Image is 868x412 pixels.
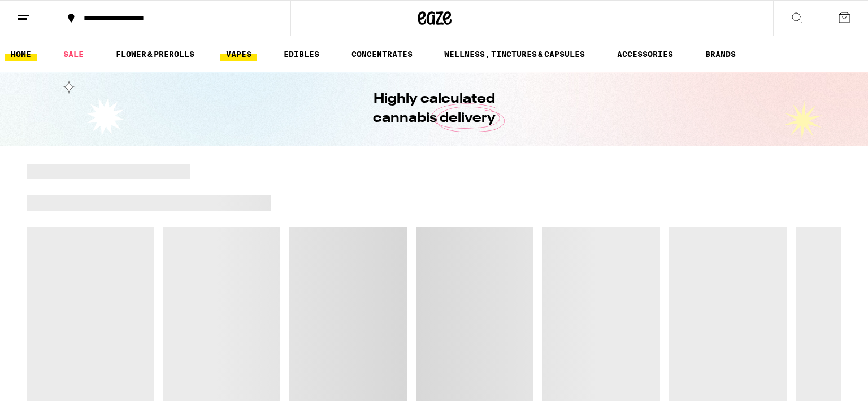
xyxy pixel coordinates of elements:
a: FLOWER & PREROLLS [110,47,200,61]
a: SALE [58,47,89,61]
a: WELLNESS, TINCTURES & CAPSULES [439,47,591,61]
span: Hi. Need any help? [7,8,81,17]
a: CONCENTRATES [346,47,418,61]
a: VAPES [220,47,257,61]
a: EDIBLES [278,47,325,61]
a: HOME [5,47,37,61]
a: ACCESSORIES [611,47,679,61]
button: Redirect to URL [1,1,617,82]
h1: Highly calculated cannabis delivery [341,90,527,128]
a: BRANDS [700,47,741,61]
